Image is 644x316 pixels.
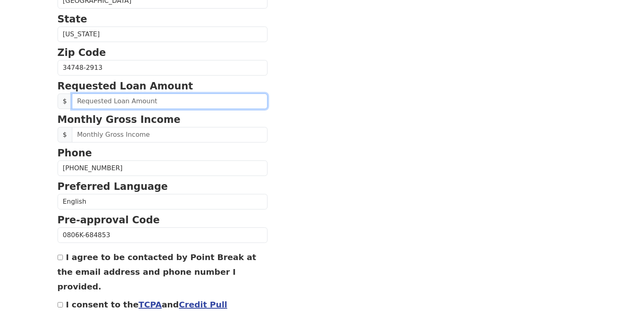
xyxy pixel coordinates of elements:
p: Monthly Gross Income [58,112,267,127]
span: $ [58,127,72,142]
a: TCPA [138,300,162,309]
input: Requested Loan Amount [72,93,267,109]
strong: State [58,13,87,25]
input: Pre-approval Code [58,227,267,243]
input: Zip Code [58,60,267,76]
strong: Preferred Language [58,181,168,192]
strong: Pre-approval Code [58,214,160,226]
input: Monthly Gross Income [72,127,267,142]
strong: Requested Loan Amount [58,80,193,92]
span: $ [58,93,72,109]
label: I agree to be contacted by Point Break at the email address and phone number I provided. [58,252,256,292]
input: Phone [58,160,267,176]
strong: Zip Code [58,47,106,58]
strong: Phone [58,147,92,159]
